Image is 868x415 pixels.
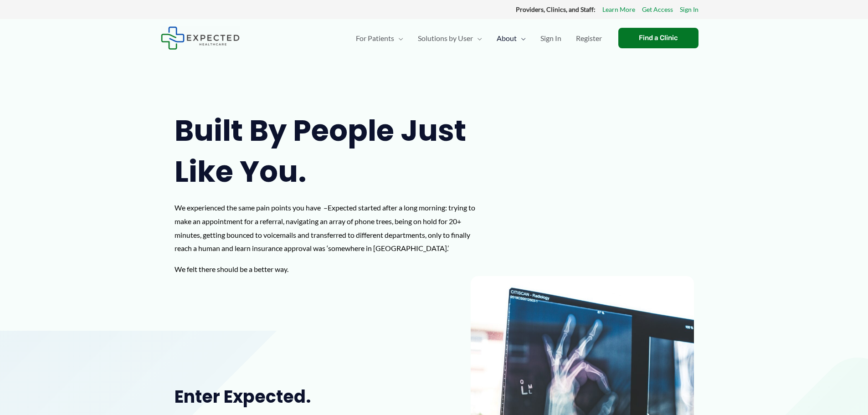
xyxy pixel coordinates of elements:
span: Menu Toggle [394,22,403,54]
strong: Providers, Clinics, and Staff: [516,5,596,13]
span: Menu Toggle [517,22,526,54]
h2: Enter Expected. [175,385,405,408]
span: About [497,22,517,54]
span: Solutions by User [418,22,473,54]
span: For Patients [356,22,394,54]
a: For PatientsMenu Toggle [349,22,411,54]
a: Sign In [680,4,699,15]
a: Find a Clinic [618,28,699,48]
a: Learn More [602,4,635,15]
span: Menu Toggle [473,22,482,54]
img: Expected Healthcare Logo - side, dark font, small [161,26,240,50]
a: Solutions by UserMenu Toggle [411,22,489,54]
a: AboutMenu Toggle [489,22,533,54]
p: We felt there should be a better way. [175,262,486,276]
span: Register [576,22,602,54]
span: Sign In [540,22,561,54]
nav: Primary Site Navigation [349,22,609,54]
h1: Built by people just like you. [175,110,486,192]
a: Sign In [533,22,569,54]
p: We experienced the same pain points you have – [175,201,486,255]
a: Get Access [642,4,673,15]
a: Register [569,22,609,54]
